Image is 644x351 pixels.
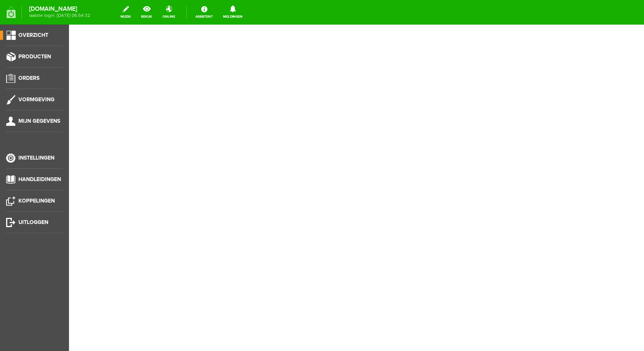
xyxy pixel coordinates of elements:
[18,32,48,38] span: Overzicht
[18,219,48,226] span: Uitloggen
[116,4,135,21] a: wijzig
[191,4,217,21] a: Assistent
[18,176,61,183] span: Handleidingen
[219,4,247,21] a: Meldingen
[136,4,157,21] a: bekijk
[29,13,90,18] span: laatste login: [DATE] 06:54:32
[18,96,54,103] span: Vormgeving
[18,53,51,60] span: Producten
[158,4,180,21] a: online
[18,118,60,124] span: Mijn gegevens
[18,198,55,204] span: Koppelingen
[18,155,54,161] span: Instellingen
[18,75,39,81] span: Orders
[29,7,90,11] strong: [DOMAIN_NAME]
